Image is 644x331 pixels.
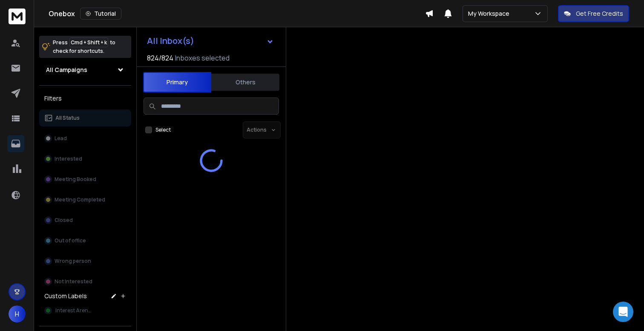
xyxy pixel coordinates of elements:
button: H [9,305,26,322]
div: Onebox [49,8,425,20]
span: 824 / 824 [147,53,173,63]
button: Primary [143,72,211,92]
h3: Inboxes selected [175,53,230,63]
button: All Inbox(s) [140,32,281,49]
h1: All Campaigns [46,66,87,74]
p: Press to check for shortcuts. [53,38,115,55]
button: Tutorial [80,8,121,20]
h3: Filters [39,92,131,104]
button: All Campaigns [39,61,131,78]
p: My Workspace [468,9,513,18]
button: Others [211,73,279,92]
button: Get Free Credits [558,5,629,22]
p: Get Free Credits [576,9,623,18]
div: Open Intercom Messenger [613,302,633,322]
h1: All Inbox(s) [147,37,194,45]
h3: Custom Labels [44,292,87,300]
span: Cmd + Shift + k [69,37,108,47]
label: Select [155,127,171,133]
